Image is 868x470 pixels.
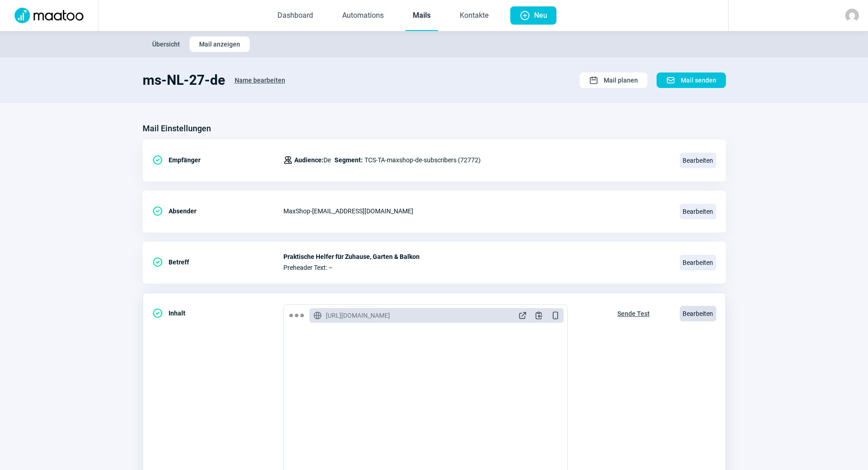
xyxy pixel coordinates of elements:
[283,253,669,260] span: Praktische Helfer für Zuhause, Garten & Balkon
[845,9,859,22] img: avatar
[534,6,547,25] span: Neu
[152,202,283,220] div: Absender
[604,73,638,88] span: Mail planen
[225,72,295,88] button: Name bearbeiten
[9,8,89,23] img: Logo
[680,306,716,321] span: Bearbeiten
[681,73,716,88] span: Mail senden
[283,264,669,271] span: Preheader Text: –
[608,304,659,321] button: Sende Test
[294,156,324,164] span: Audience:
[580,72,647,88] button: Mail planen
[190,36,250,52] button: Mail anzeigen
[152,253,283,271] div: Betreff
[510,6,556,25] button: Neu
[326,311,390,320] span: [URL][DOMAIN_NAME]
[199,37,240,52] span: Mail anzeigen
[283,202,669,220] div: MaxShop - [EMAIL_ADDRESS][DOMAIN_NAME]
[152,37,180,52] span: Übersicht
[406,1,438,31] a: Mails
[680,255,716,270] span: Bearbeiten
[617,306,650,321] span: Sende Test
[235,73,285,88] span: Name bearbeiten
[680,153,716,168] span: Bearbeiten
[294,155,331,165] span: De
[680,204,716,219] span: Bearbeiten
[283,151,481,169] div: TCS-TA-maxshop-de-subscribers (72772)
[334,155,363,165] span: Segment:
[143,36,190,52] button: Übersicht
[335,1,391,31] a: Automations
[152,304,283,322] div: Inhalt
[270,1,320,31] a: Dashboard
[143,72,225,88] h1: ms-NL-27-de
[152,151,283,169] div: Empfänger
[657,72,726,88] button: Mail senden
[452,1,496,31] a: Kontakte
[143,121,211,136] h3: Mail Einstellungen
